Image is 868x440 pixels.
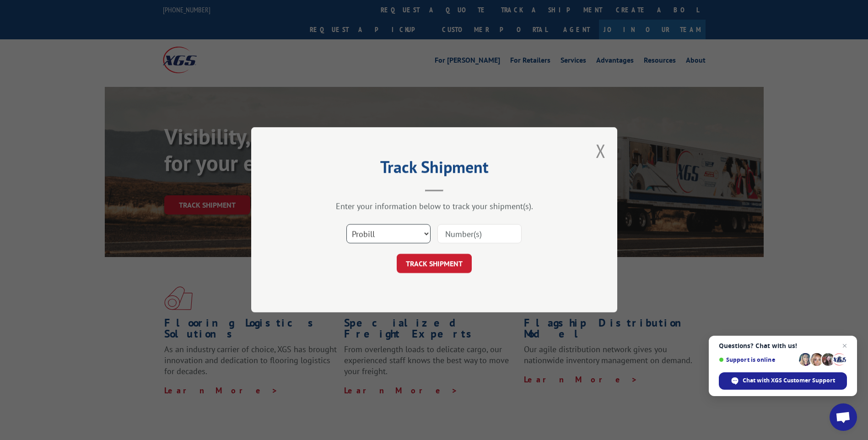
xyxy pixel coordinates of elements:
input: Number(s) [437,225,522,244]
button: TRACK SHIPMENT [397,254,472,274]
div: Open chat [830,403,857,431]
span: Chat with XGS Customer Support [743,376,835,385]
div: Chat with XGS Customer Support [719,372,847,390]
span: Support is online [719,356,796,363]
span: Close chat [839,340,850,351]
button: Close modal [596,139,606,163]
div: Enter your information below to track your shipment(s). [297,201,571,212]
span: Questions? Chat with us! [719,342,847,349]
h2: Track Shipment [297,161,571,178]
